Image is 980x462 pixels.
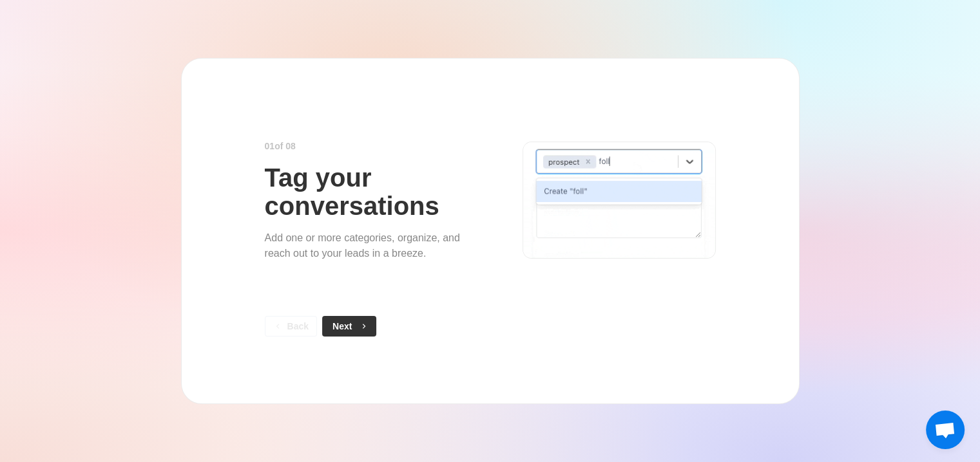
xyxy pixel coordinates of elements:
[265,163,471,220] p: Tag your conversations
[265,316,317,337] button: Back
[322,316,376,337] button: Next
[265,140,296,153] p: 0 1 of 0 8
[926,411,965,449] div: Otwarty czat
[523,142,716,259] img: tags
[265,230,471,261] p: Add one or more categories, organize, and reach out to your leads in a breeze.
